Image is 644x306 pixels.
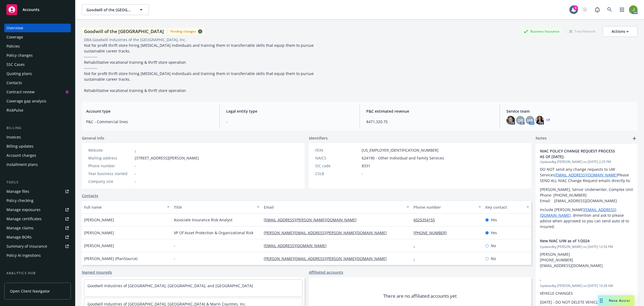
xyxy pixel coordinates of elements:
[366,119,493,124] span: $471,320.75
[521,28,562,35] div: Business Insurance
[82,4,149,15] button: Goodwill of the [GEOGRAPHIC_DATA]
[491,243,496,248] span: No
[174,230,253,236] span: VP Of Asset Protection & Organizational Risk
[315,171,360,176] div: CSLB
[540,159,633,164] span: Updated by [PERSON_NAME] on [DATE] 2:25 PM
[555,172,617,177] a: [EMAIL_ADDRESS][DOMAIN_NAME]
[491,217,497,223] span: Yes
[414,243,419,248] a: -
[617,4,627,15] a: Switch app
[383,293,457,299] span: There are no affiliated accounts yet
[88,179,133,184] div: Company size
[540,244,633,249] span: Updated by [PERSON_NAME] on [DATE] 12:54 PM
[174,243,175,248] span: -
[4,233,71,241] a: Manage BORs
[4,42,71,51] a: Policies
[6,215,42,223] div: Manage certificates
[4,215,71,223] a: Manage certificates
[6,133,21,141] div: Invoices
[84,204,164,210] div: Full name
[6,242,47,251] div: Summary of insurance
[540,283,633,288] span: Updated by [PERSON_NAME] on [DATE] 10:28 AM
[135,179,136,184] span: -
[86,7,133,13] span: Goodwill of the [GEOGRAPHIC_DATA]
[6,51,33,60] div: Policy changes
[612,26,629,37] div: Actions
[84,217,114,223] span: [PERSON_NAME]
[414,204,475,210] div: Phone number
[4,251,71,260] a: Policy AI ingestions
[82,269,112,275] a: Named insureds
[506,108,633,114] span: Service team
[362,163,370,169] span: 8331
[366,108,493,114] span: P&C estimated revenue
[6,42,20,51] div: Policies
[88,163,133,169] div: Phone number
[264,256,391,261] a: [PERSON_NAME][EMAIL_ADDRESS][PERSON_NAME][DOMAIN_NAME]
[84,243,114,248] span: [PERSON_NAME]
[4,187,71,196] a: Manage files
[226,119,353,124] span: -
[87,283,253,288] a: Goodwill Industries of [GEOGRAPHIC_DATA], [GEOGRAPHIC_DATA], and [GEOGRAPHIC_DATA]
[309,135,328,141] span: Identifiers
[262,201,411,214] button: Email
[6,160,38,169] div: Installment plans
[4,160,71,169] a: Installment plans
[264,230,391,235] a: [PERSON_NAME][EMAIL_ADDRESS][PERSON_NAME][DOMAIN_NAME]
[172,201,262,214] button: Title
[4,24,71,32] a: Overview
[82,193,98,198] a: Contacts
[82,201,172,214] button: Full name
[6,233,32,241] div: Manage BORs
[491,230,497,236] span: Yes
[592,4,603,15] a: Report a Bug
[6,88,35,96] div: Contract review
[10,288,50,294] span: Open Client Navigator
[573,5,578,10] div: 4
[135,148,136,153] a: -
[6,278,51,287] div: Loss summary generator
[4,88,71,96] a: Contract review
[414,256,419,261] a: -
[4,97,71,105] a: Coverage gap analysis
[362,155,444,161] span: 624190 - Other Individual and Family Services
[170,29,196,34] div: Pending changes
[6,187,29,196] div: Manage files
[414,230,451,235] a: [PHONE_NUMBER]
[264,217,361,222] a: [EMAIL_ADDRESS][PERSON_NAME][DOMAIN_NAME]
[491,256,496,261] span: No
[6,60,25,69] div: SSC Cases
[88,155,133,161] div: Mailing address
[4,242,71,251] a: Summary of insurance
[6,79,22,87] div: Contacts
[362,171,363,176] span: -
[540,277,619,283] span: -
[174,256,175,261] span: -
[580,4,590,15] a: Start snowing
[82,135,104,141] span: General info
[4,271,71,276] div: Analytics hub
[566,28,598,35] div: Total Rewards
[135,171,136,176] span: -
[631,135,638,142] a: add
[4,51,71,60] a: Policy changes
[6,142,34,151] div: Billing updates
[6,33,23,41] div: Coverage
[135,163,136,169] span: -
[536,234,638,273] div: New NIAC U/W as of 1/2024Updatedby [PERSON_NAME] on [DATE] 12:54 PM[PERSON_NAME] [PHONE_NUMBER] [...
[88,171,133,176] div: Year business started
[6,205,41,214] div: Manage exposures
[6,151,36,160] div: Account charges
[604,4,615,15] a: Search
[540,251,633,268] p: [PERSON_NAME] [PHONE_NUMBER] [EMAIL_ADDRESS][DOMAIN_NAME]
[414,217,439,222] a: 6025354155
[6,97,46,105] div: Coverage gap analysis
[82,28,166,35] div: Goodwill of the [GEOGRAPHIC_DATA]
[540,207,633,229] p: Include [PERSON_NAME] . @mention and ask to please advise when approved so you can send auto id t...
[4,205,71,214] span: Manage exposures
[84,43,315,93] span: Not for profit thrift store hiring [MEDICAL_DATA] individuals and training them in transferrable ...
[4,180,71,185] div: Tools
[86,108,213,114] span: Account type
[88,147,133,153] div: Website
[536,144,638,234] div: NIAC POLICY CHANGE REQUEST PROCESS AS OF [DATE].Updatedby [PERSON_NAME] on [DATE] 2:25 PMDO NOT s...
